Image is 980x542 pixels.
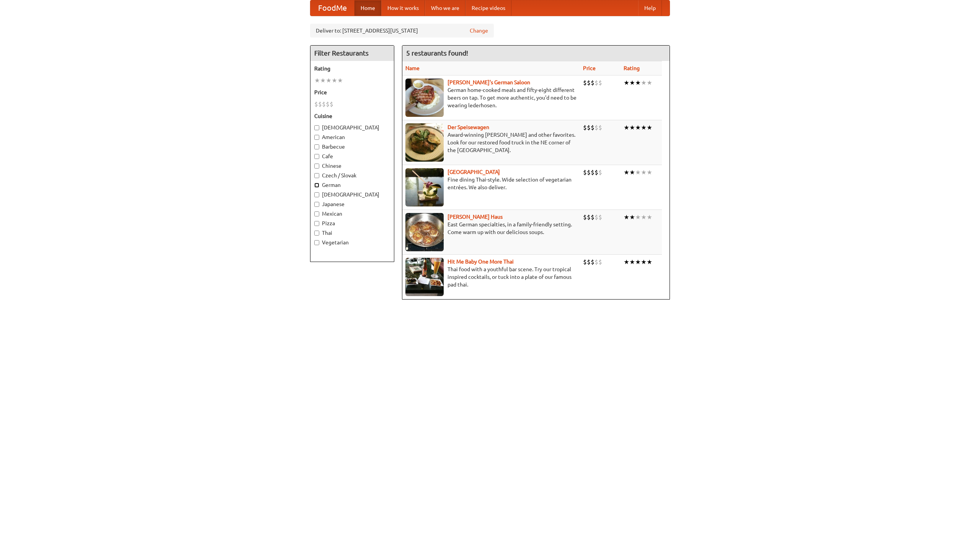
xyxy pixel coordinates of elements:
li: $ [587,79,591,87]
li: ★ [647,123,652,132]
li: ★ [635,168,641,177]
a: Rating [624,65,640,71]
li: $ [591,123,595,132]
h5: Rating [314,65,390,72]
li: ★ [629,258,635,266]
li: $ [591,79,595,87]
li: $ [587,258,591,266]
input: Cafe [314,154,319,159]
li: ★ [332,76,337,85]
li: $ [583,168,587,177]
li: ★ [647,168,652,177]
h5: Cuisine [314,112,390,120]
input: Japanese [314,202,319,207]
img: kohlhaus.jpg [405,213,444,251]
li: ★ [624,213,629,221]
a: Price [583,65,596,71]
label: Czech / Slovak [314,172,390,179]
input: Czech / Slovak [314,173,319,178]
li: $ [583,123,587,132]
li: ★ [641,258,647,266]
a: Recipe videos [465,0,511,16]
p: Fine dining Thai-style. Wide selection of vegetarian entrées. We also deliver. [405,176,577,191]
li: ★ [629,213,635,221]
li: $ [598,79,602,87]
li: $ [595,168,598,177]
h5: Price [314,88,390,96]
li: $ [326,100,330,108]
li: ★ [647,213,652,221]
li: ★ [635,258,641,266]
img: esthers.jpg [405,79,444,117]
input: Pizza [314,221,319,226]
label: Chinese [314,162,390,170]
li: ★ [624,79,629,87]
li: ★ [641,213,647,221]
li: ★ [641,79,647,87]
label: Mexican [314,210,390,218]
li: ★ [337,76,343,85]
a: [GEOGRAPHIC_DATA] [448,169,500,175]
label: Vegetarian [314,239,390,246]
label: Cafe [314,152,390,160]
li: $ [598,213,602,221]
li: ★ [320,76,326,85]
li: $ [595,213,598,221]
li: $ [322,100,326,108]
input: [DEMOGRAPHIC_DATA] [314,125,319,130]
li: $ [587,123,591,132]
label: Thai [314,229,390,237]
li: ★ [641,168,647,177]
a: Help [638,0,662,16]
input: German [314,183,319,188]
label: American [314,133,390,141]
li: ★ [624,123,629,132]
p: Award-winning [PERSON_NAME] and other favorites. Look for our restored food truck in the NE corne... [405,131,577,154]
label: [DEMOGRAPHIC_DATA] [314,191,390,198]
img: babythai.jpg [405,258,444,296]
li: ★ [641,123,647,132]
a: Who we are [425,0,465,16]
li: ★ [635,213,641,221]
li: ★ [624,258,629,266]
li: ★ [647,79,652,87]
li: $ [595,258,598,266]
a: How it works [381,0,425,16]
li: $ [595,79,598,87]
li: $ [583,79,587,87]
label: Japanese [314,200,390,208]
a: [PERSON_NAME]'s German Saloon [448,79,530,85]
input: Chinese [314,164,319,169]
li: $ [583,258,587,266]
input: [DEMOGRAPHIC_DATA] [314,192,319,197]
label: Pizza [314,219,390,227]
li: $ [598,123,602,132]
a: Hit Me Baby One More Thai [448,259,514,265]
ng-pluralize: 5 restaurants found! [406,49,468,57]
li: ★ [624,168,629,177]
label: [DEMOGRAPHIC_DATA] [314,124,390,131]
input: Barbecue [314,144,319,149]
li: $ [583,213,587,221]
input: American [314,135,319,140]
li: $ [595,123,598,132]
label: German [314,181,390,189]
img: satay.jpg [405,168,444,206]
div: Deliver to: [STREET_ADDRESS][US_STATE] [310,24,494,38]
a: Name [405,65,420,71]
img: speisewagen.jpg [405,123,444,162]
input: Vegetarian [314,240,319,245]
label: Barbecue [314,143,390,151]
li: $ [598,258,602,266]
p: Thai food with a youthful bar scene. Try our tropical inspired cocktails, or tuck into a plate of... [405,265,577,288]
a: Home [354,0,381,16]
input: Thai [314,231,319,236]
li: $ [314,100,318,108]
a: Der Speisewagen [448,124,489,130]
a: Change [470,27,488,34]
li: $ [318,100,322,108]
li: ★ [635,79,641,87]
